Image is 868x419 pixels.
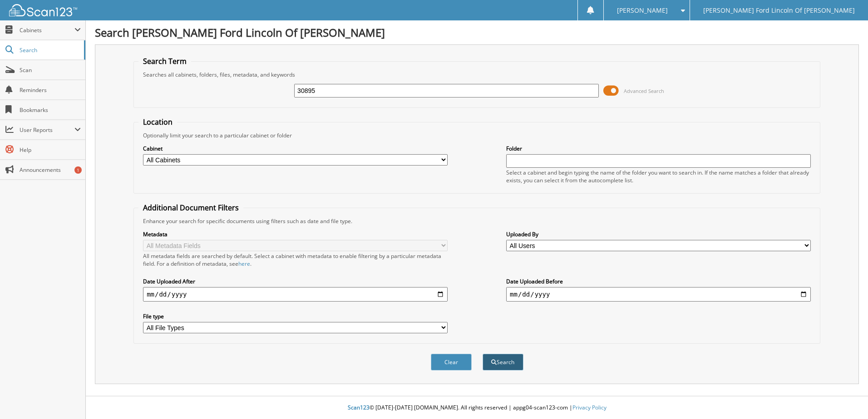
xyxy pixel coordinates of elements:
[20,166,81,174] span: Announcements
[20,26,74,34] span: Cabinets
[506,230,811,238] label: Uploaded By
[431,354,472,370] button: Clear
[703,8,855,13] span: [PERSON_NAME] Ford Lincoln Of [PERSON_NAME]
[506,169,811,184] div: Select a cabinet and begin typing the name of the folder you want to search in. If the name match...
[20,66,81,74] span: Scan
[86,397,868,419] div: © [DATE]-[DATE] [DOMAIN_NAME]. All rights reserved | appg04-scan123-com |
[624,88,664,94] span: Advanced Search
[143,145,448,152] label: Cabinet
[506,145,811,152] label: Folder
[20,106,81,114] span: Bookmarks
[506,287,811,302] input: end
[506,278,811,285] label: Date Uploaded Before
[138,132,815,139] div: Optionally limit your search to a particular cabinet or folder
[572,404,607,411] a: Privacy Policy
[143,252,448,268] div: All metadata fields are searched by default. Select a cabinet with metadata to enable filtering b...
[20,86,81,94] span: Reminders
[20,46,79,54] span: Search
[143,312,448,320] label: File type
[138,71,815,78] div: Searches all cabinets, folders, files, metadata, and keywords
[20,146,81,154] span: Help
[238,260,250,268] a: here
[143,278,448,285] label: Date Uploaded After
[74,166,82,174] div: 1
[138,117,177,127] legend: Location
[348,404,370,411] span: Scan123
[483,354,523,370] button: Search
[138,203,243,213] legend: Additional Document Filters
[9,4,77,16] img: scan123-logo-white.svg
[138,56,191,66] legend: Search Term
[143,287,448,302] input: start
[95,25,859,40] h1: Search [PERSON_NAME] Ford Lincoln Of [PERSON_NAME]
[617,8,668,13] span: [PERSON_NAME]
[138,217,815,225] div: Enhance your search for specific documents using filters such as date and file type.
[20,126,74,134] span: User Reports
[143,230,448,238] label: Metadata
